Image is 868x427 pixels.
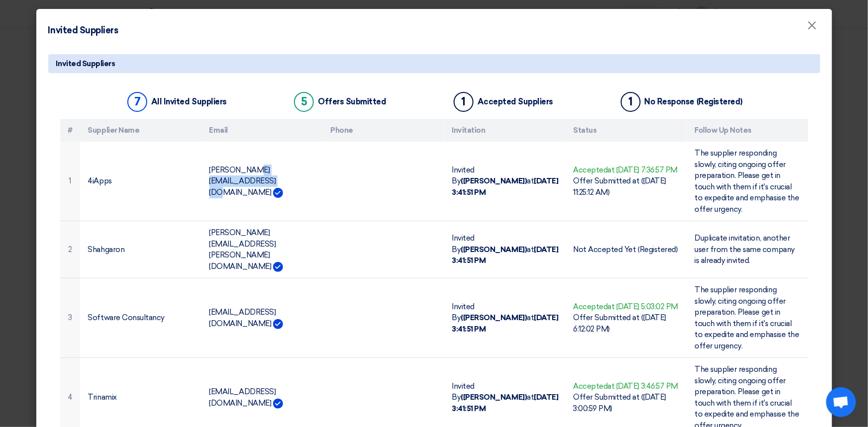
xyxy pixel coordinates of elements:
div: Offer Submitted at ([DATE] 11:25:12 AM) [574,175,679,198]
div: Not Accepted Yet (Registered) [574,244,679,256]
img: Verified Account [273,319,283,329]
th: Supplier Name [80,119,201,142]
b: [DATE] 3:41:51 PM [452,176,559,197]
th: Follow Up Notes [687,119,808,142]
div: 1 [621,92,641,112]
span: Invited By at [452,302,559,334]
div: Open chat [826,387,856,417]
th: Email [201,119,323,142]
img: Verified Account [273,399,283,409]
b: ([PERSON_NAME]) [461,176,527,185]
b: [DATE] 3:41:51 PM [452,245,559,265]
span: Invited Suppliers [56,58,115,69]
span: Duplicate invitation, another user from the same company is already invited. [695,234,795,265]
div: 7 [127,92,147,112]
td: Software Consultancy [80,278,201,358]
span: Invited By at [452,382,559,413]
img: Verified Account [273,262,283,272]
td: 4iApps [80,142,201,221]
td: Shahgaron [80,221,201,278]
span: at [DATE] 7:36:57 PM [608,166,677,174]
b: [DATE] 3:41:51 PM [452,313,559,334]
div: Offers Submitted [318,97,386,106]
img: Verified Account [273,188,283,198]
span: Invited By at [452,166,559,197]
td: [EMAIL_ADDRESS][DOMAIN_NAME] [201,278,323,358]
div: No Response (Registered) [645,97,743,106]
td: 3 [60,278,80,358]
div: 5 [294,92,314,112]
div: Offer Submitted at ([DATE] 3:00:59 PM) [574,392,679,414]
th: Status [566,119,687,142]
b: ([PERSON_NAME]) [461,245,527,254]
th: # [60,119,80,142]
b: ([PERSON_NAME]) [461,313,527,322]
span: at [DATE] 5:03:02 PM [608,302,678,311]
div: Accepted [574,381,679,392]
div: All Invited Suppliers [151,97,227,106]
b: ([PERSON_NAME]) [461,393,527,402]
td: [PERSON_NAME][EMAIL_ADDRESS][PERSON_NAME][DOMAIN_NAME] [201,221,323,278]
div: 1 [454,92,474,112]
th: Invitation [444,119,566,142]
span: at [DATE] 3:46:57 PM [608,382,678,391]
th: Phone [323,119,444,142]
td: 1 [60,142,80,221]
div: Accepted Suppliers [478,97,553,106]
div: Accepted [574,301,679,313]
td: [PERSON_NAME][EMAIL_ADDRESS][DOMAIN_NAME] [201,142,323,221]
span: × [807,18,817,38]
h4: Invited Suppliers [48,24,118,37]
span: The supplier responding slowly, citing ongoing offer preparation. Please get in touch with them i... [695,149,799,214]
span: The supplier responding slowly, citing ongoing offer preparation. Please get in touch with them i... [695,285,799,350]
b: [DATE] 3:41:51 PM [452,393,559,413]
div: Accepted [574,165,679,176]
td: 2 [60,221,80,278]
button: Close [799,16,825,36]
span: Invited By at [452,234,559,265]
div: Offer Submitted at ([DATE] 6:12:02 PM) [574,312,679,335]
